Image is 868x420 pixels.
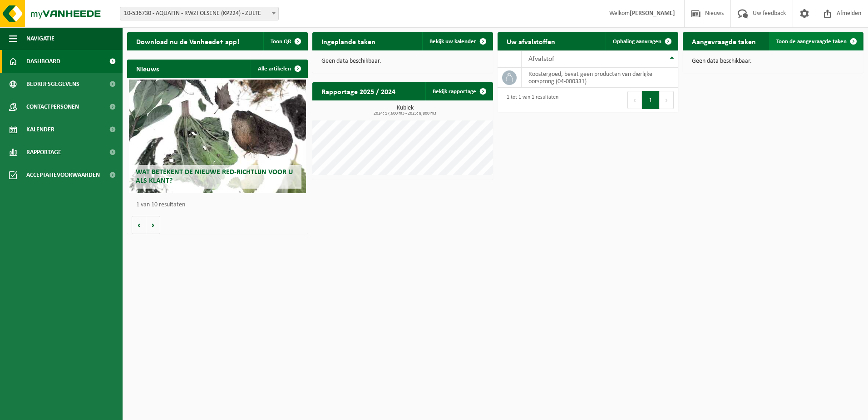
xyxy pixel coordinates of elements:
h2: Uw afvalstoffen [498,32,564,50]
span: Acceptatievoorwaarden [26,164,100,186]
a: Toon de aangevraagde taken [769,32,863,50]
p: Geen data beschikbaar. [692,58,854,65]
strong: [PERSON_NAME] [630,10,675,17]
button: Volgende [146,216,160,234]
h2: Rapportage 2025 / 2024 [312,82,404,100]
span: Toon QR [271,39,291,45]
h2: Download nu de Vanheede+ app! [127,32,248,50]
span: 2024: 17,600 m3 - 2025: 8,800 m3 [317,111,493,116]
a: Ophaling aanvragen [606,32,677,50]
span: Toon de aangevraagde taken [776,39,847,45]
span: Ophaling aanvragen [613,39,661,45]
span: Bedrijfsgegevens [26,73,79,95]
h2: Ingeplande taken [312,32,385,50]
a: Bekijk rapportage [425,82,492,100]
span: 10-536730 - AQUAFIN - RWZI OLSENE (KP224) - ZULTE [120,7,279,20]
button: 1 [642,91,660,109]
a: Bekijk uw kalender [422,32,492,50]
div: 1 tot 1 van 1 resultaten [502,90,558,110]
a: Wat betekent de nieuwe RED-richtlijn voor u als klant? [129,80,306,193]
h3: Kubiek [317,105,493,116]
a: Alle artikelen [251,60,307,78]
span: Contactpersonen [26,95,79,118]
span: Afvalstof [528,55,554,63]
span: Kalender [26,118,54,141]
span: 10-536730 - AQUAFIN - RWZI OLSENE (KP224) - ZULTE [120,7,278,20]
span: Dashboard [26,50,60,73]
span: Wat betekent de nieuwe RED-richtlijn voor u als klant? [136,169,293,185]
button: Toon QR [263,32,307,50]
button: Next [660,91,674,109]
span: Navigatie [26,27,54,50]
h2: Nieuws [127,60,168,77]
p: Geen data beschikbaar. [321,58,484,65]
button: Previous [627,91,642,109]
span: Bekijk uw kalender [429,39,476,45]
span: Rapportage [26,141,61,164]
td: roostergoed, bevat geen producten van dierlijke oorsprong (04-000331) [522,68,678,88]
p: 1 van 10 resultaten [136,202,303,208]
h2: Aangevraagde taken [683,32,765,50]
button: Vorige [132,216,146,234]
